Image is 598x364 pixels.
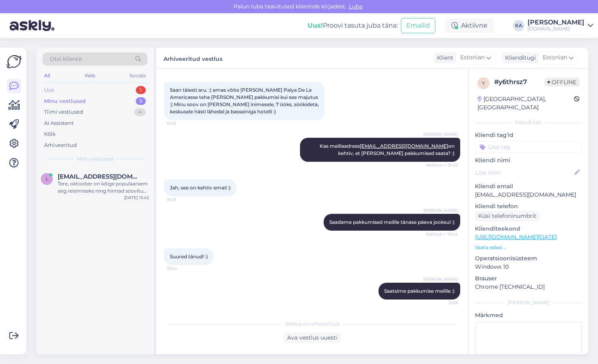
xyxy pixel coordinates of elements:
[528,19,584,26] div: [PERSON_NAME]
[346,3,365,10] span: Luba
[475,274,582,283] p: Brauser
[320,143,456,156] span: Kas meiliaadress on kehtiv, et [PERSON_NAME] pakkumised saata? :)
[528,19,593,32] a: [PERSON_NAME][DOMAIN_NAME]
[167,265,197,271] span: 15:44
[170,185,231,191] span: Jah, see on kehtiv email :)
[308,21,398,30] div: Proovi tasuta juba täna:
[50,55,82,63] span: Otsi kliente
[502,54,536,62] div: Klienditugi
[167,121,197,127] span: 15:33
[167,197,197,203] span: 15:43
[58,173,141,180] span: Lauravaher@outlook.com
[42,70,52,81] div: All
[475,311,582,320] p: Märkmed
[384,288,455,294] span: Saatsime pakkumise meilile :)
[482,80,485,86] span: y
[423,207,458,213] span: [PERSON_NAME]
[124,195,149,201] div: [DATE] 15:42
[134,108,146,116] div: 4
[475,211,540,221] div: Küsi telefoninumbrit
[475,141,582,153] input: Lisa tag
[475,263,582,271] p: Windows 10
[475,131,582,139] p: Kliendi tag'id
[6,54,22,69] img: Askly Logo
[329,219,455,225] span: Saadame pakkumised meilile tänase päeva jooksul :)
[475,299,582,306] div: [PERSON_NAME]
[136,97,146,105] div: 1
[528,26,584,32] div: [DOMAIN_NAME]
[428,300,458,306] span: 15:59
[308,22,323,29] b: Uus!
[475,182,582,191] p: Kliendi email
[475,225,582,233] p: Klienditeekond
[170,253,208,259] span: Suured tänud! :)
[475,202,582,211] p: Kliendi telefon
[475,244,582,251] p: Vaata edasi ...
[44,130,56,138] div: Kõik
[44,119,74,127] div: AI Assistent
[475,233,557,241] a: [URL][DOMAIN_NAME][DATE]
[136,86,146,94] div: 1
[44,141,77,149] div: Arhiveeritud
[475,119,582,126] div: Kliendi info
[83,70,97,81] div: Web
[426,231,458,237] span: Nähtud ✓ 15:44
[128,70,147,81] div: Socials
[44,86,54,94] div: Uus
[543,53,567,62] span: Estonian
[46,176,48,182] span: L
[44,108,83,116] div: Tiimi vestlused
[285,320,340,328] span: Vestlus on arhiveeritud
[58,180,149,195] div: Tere, oktoober on kõige populaarsem aeg reisimiseks ning hinnad soovitud ajaperioodil on paraku k...
[423,276,458,282] span: [PERSON_NAME]
[475,283,582,291] p: Chrome [TECHNICAL_ID]
[445,18,494,33] div: Aktiivne
[475,254,582,263] p: Operatsioonisüsteem
[44,97,86,105] div: Minu vestlused
[401,18,435,33] button: Emailid
[475,156,582,165] p: Kliendi nimi
[544,78,580,86] span: Offline
[460,53,485,62] span: Estonian
[513,20,524,31] div: KA
[77,155,113,163] span: Minu vestlused
[360,143,448,149] a: [EMAIL_ADDRESS][DOMAIN_NAME]
[170,87,320,115] span: Saan täiesti aru. :) amas võite [PERSON_NAME] Palya De La Americasse teha [PERSON_NAME] pakkumisi...
[423,131,458,137] span: [PERSON_NAME]
[477,95,574,112] div: [GEOGRAPHIC_DATA], [GEOGRAPHIC_DATA]
[475,191,582,199] p: [EMAIL_ADDRESS][DOMAIN_NAME]
[284,332,341,343] div: Ava vestlus uuesti
[434,54,453,62] div: Klient
[163,52,222,63] label: Arhiveeritud vestlus
[426,162,458,168] span: Nähtud ✓ 15:40
[475,168,573,177] input: Lisa nimi
[494,77,544,87] div: # y6thrsz7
